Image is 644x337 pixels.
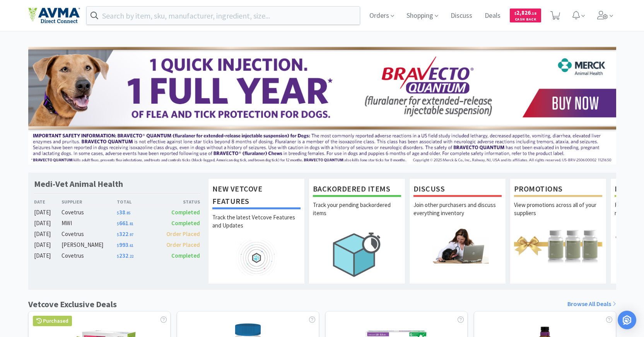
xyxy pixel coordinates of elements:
[34,229,62,239] div: [DATE]
[171,209,200,216] span: Completed
[159,198,200,205] div: Status
[309,178,405,284] a: Backordered ItemsTrack your pending backordered items
[117,219,133,227] span: 661
[313,201,401,228] p: Track your pending backordered items
[34,240,62,250] div: [DATE]
[514,11,516,16] span: $
[171,219,200,227] span: Completed
[128,232,133,237] span: . 97
[212,240,301,275] img: hero_feature_roadmap.png
[618,311,636,329] div: Open Intercom Messenger
[61,251,117,260] div: Covetrus
[510,178,606,284] a: PromotionsView promotions across all of your suppliers
[117,232,119,237] span: $
[61,208,117,217] div: Covetrus
[28,7,80,24] img: e4e33dab9f054f5782a47901c742baa9_102.png
[117,210,119,216] span: $
[413,228,502,263] img: hero_discuss.png
[514,228,602,263] img: hero_promotions.png
[128,254,133,259] span: . 22
[28,298,117,311] h1: Vetcove Exclusive Deals
[87,7,360,24] input: Search by item, sku, manufacturer, ingredient, size...
[34,251,62,260] div: [DATE]
[61,198,117,205] div: Supplier
[413,201,502,228] p: Join other purchasers and discuss everything inventory
[117,241,133,248] span: 993
[514,9,536,16] span: 2,826
[28,47,616,164] img: 3ffb5edee65b4d9ab6d7b0afa510b01f.jpg
[34,219,200,228] a: [DATE]MWI$661.81Completed
[125,210,130,216] span: . 85
[482,12,504,19] a: Deals
[34,208,200,217] a: [DATE]Covetrus$38.85Completed
[448,12,475,19] a: Discuss
[514,201,602,228] p: View promotions across all of your suppliers
[34,251,200,260] a: [DATE]Covetrus$232.22Completed
[34,240,200,250] a: [DATE][PERSON_NAME]$993.61Order Placed
[212,183,301,209] h1: New Vetcove Features
[117,252,133,259] span: 232
[166,230,200,238] span: Order Placed
[413,183,502,197] h1: Discuss
[117,254,119,259] span: $
[34,208,62,217] div: [DATE]
[313,183,401,197] h1: Backordered Items
[117,230,133,238] span: 322
[166,241,200,248] span: Order Placed
[61,229,117,239] div: Covetrus
[61,240,117,250] div: [PERSON_NAME]
[514,183,602,197] h1: Promotions
[567,299,616,309] a: Browse All Deals
[171,252,200,259] span: Completed
[313,228,401,281] img: hero_backorders.png
[117,243,119,248] span: $
[514,17,536,22] span: Cash Back
[34,198,62,205] div: Date
[128,221,133,226] span: . 81
[212,213,301,240] p: Track the latest Vetcove Features and Updates
[409,178,506,284] a: DiscussJoin other purchasers and discuss everything inventory
[34,219,62,228] div: [DATE]
[128,243,133,248] span: . 61
[34,229,200,239] a: [DATE]Covetrus$322.97Order Placed
[117,198,159,205] div: Total
[117,209,130,216] span: 38
[61,219,117,228] div: MWI
[34,178,123,190] h1: Medi-Vet Animal Health
[208,178,305,284] a: New Vetcove FeaturesTrack the latest Vetcove Features and Updates
[531,11,536,16] span: . 18
[117,221,119,226] span: $
[510,5,541,26] a: $2,826.18Cash Back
